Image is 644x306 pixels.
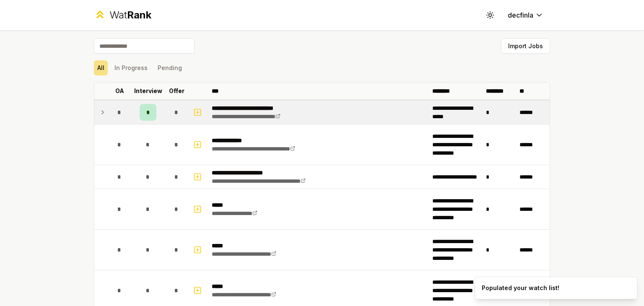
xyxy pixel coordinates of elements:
button: In Progress [111,60,151,75]
a: WatRank [94,8,151,22]
div: Wat [109,8,151,22]
div: Populated your watch list! [482,284,559,292]
span: decfinla [508,10,533,20]
span: Rank [127,9,151,21]
button: All [94,60,108,75]
p: OA [115,87,124,95]
button: Import Jobs [501,39,550,54]
button: decfinla [501,8,550,23]
p: Interview [134,87,162,95]
p: Offer [169,87,184,95]
button: Pending [154,60,185,75]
